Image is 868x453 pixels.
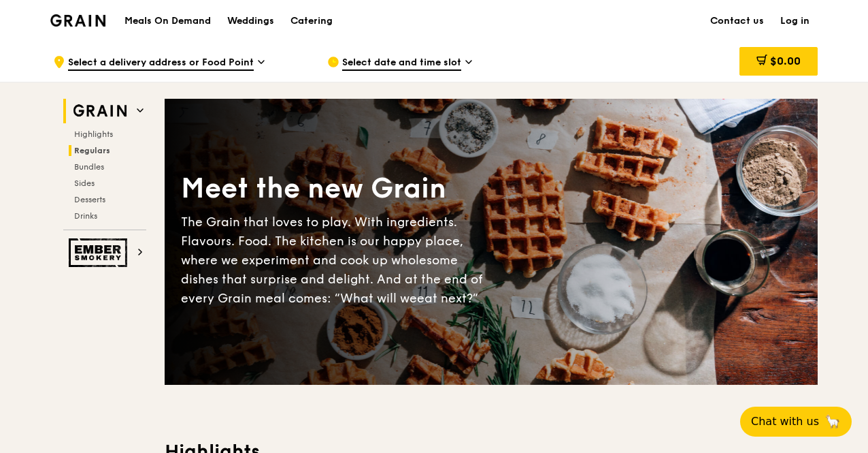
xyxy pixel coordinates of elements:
[74,146,110,155] span: Regulars
[124,14,211,28] h1: Meals On Demand
[69,238,131,267] img: Ember Smokery web logo
[740,407,852,437] button: Chat with us🦙
[74,211,97,221] span: Drinks
[74,129,113,139] span: Highlights
[181,213,491,308] div: The Grain that loves to play. With ingredients. Flavours. Food. The kitchen is our happy place, w...
[227,1,274,42] div: Weddings
[824,413,841,430] span: 🦙
[282,1,341,42] a: Catering
[219,1,282,42] a: Weddings
[290,1,333,42] div: Catering
[69,99,131,123] img: Grain web logo
[181,170,491,207] div: Meet the new Grain
[74,195,105,204] span: Desserts
[751,413,819,430] span: Chat with us
[702,1,772,42] a: Contact us
[772,1,818,42] a: Log in
[68,56,254,71] span: Select a delivery address or Food Point
[417,291,478,306] span: eat next?”
[74,178,95,188] span: Sides
[342,56,461,71] span: Select date and time slot
[74,162,104,172] span: Bundles
[50,14,105,27] img: Grain
[770,54,801,67] span: $0.00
